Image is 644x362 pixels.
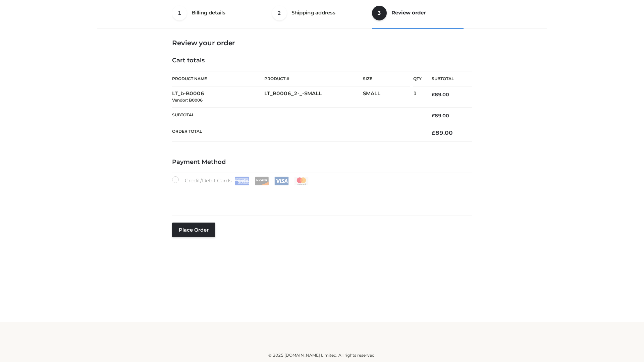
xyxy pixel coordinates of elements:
th: Order Total [172,124,422,142]
bdi: 89.00 [432,92,449,98]
span: £ [432,92,435,98]
bdi: 89.00 [432,113,449,119]
h4: Cart totals [172,57,472,64]
bdi: 89.00 [432,129,453,136]
th: Qty [413,71,422,86]
iframe: Secure payment input frame [171,184,471,208]
img: Visa [274,177,289,185]
th: Size [363,71,410,86]
td: 1 [413,86,422,108]
img: Discover [255,177,269,185]
h4: Payment Method [172,159,472,166]
span: £ [432,113,435,119]
label: Credit/Debit Cards [172,176,309,185]
h3: Review your order [172,39,472,47]
td: LT_b-B0006 [172,86,264,108]
th: Subtotal [172,107,422,124]
td: SMALL [363,86,413,108]
small: Vendor: B0006 [172,98,203,103]
th: Product Name [172,71,264,86]
th: Product # [264,71,363,86]
img: Mastercard [294,177,309,185]
td: LT_B0006_2-_-SMALL [264,86,363,108]
button: Place order [172,223,215,237]
div: © 2025 [DOMAIN_NAME] Limited. All rights reserved. [100,352,544,359]
span: £ [432,129,435,136]
img: Amex [235,177,249,185]
th: Subtotal [422,71,472,86]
